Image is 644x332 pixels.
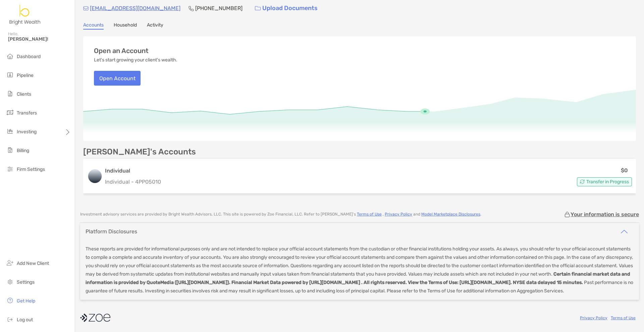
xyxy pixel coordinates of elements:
[195,4,243,12] p: [PHONE_NUMBER]
[17,54,41,59] span: Dashboard
[105,167,161,175] h3: Individual
[94,47,149,55] h3: Open an Account
[17,279,35,285] span: Settings
[105,178,161,186] p: Individual - 4PP05010
[620,228,628,236] img: icon arrow
[571,211,639,218] p: Your information is secure
[83,148,196,156] p: [PERSON_NAME]'s Accounts
[6,127,14,135] img: investing icon
[6,278,14,286] img: settings icon
[94,71,141,86] button: Open Account
[83,6,89,10] img: Email Icon
[86,228,137,235] div: Platform Disclosures
[8,36,71,42] span: [PERSON_NAME]!
[6,52,14,60] img: dashboard icon
[189,6,194,11] img: Phone Icon
[6,165,14,173] img: firm-settings icon
[17,260,49,266] span: Add New Client
[357,212,382,217] a: Terms of Use
[611,316,636,320] a: Terms of Use
[421,212,480,217] a: Model Marketplace Disclosures
[88,170,102,183] img: logo account
[17,298,35,304] span: Get Help
[6,90,14,98] img: clients icon
[6,146,14,154] img: billing icon
[6,71,14,79] img: pipeline icon
[114,22,137,30] a: Household
[17,129,37,135] span: Investing
[6,296,14,304] img: get-help icon
[90,4,180,12] p: [EMAIL_ADDRESS][DOMAIN_NAME]
[147,22,163,30] a: Activity
[17,91,31,97] span: Clients
[8,3,42,27] img: Zoe Logo
[17,317,33,323] span: Log out
[586,180,629,184] span: Transfer in Progress
[6,259,14,267] img: add_new_client icon
[385,212,412,217] a: Privacy Policy
[94,57,177,63] p: Let's start growing your client's wealth.
[80,310,110,325] img: company logo
[17,110,37,116] span: Transfers
[251,1,322,15] a: Upload Documents
[17,148,29,153] span: Billing
[6,108,14,116] img: transfers icon
[621,166,628,175] p: $0
[255,6,261,11] img: button icon
[580,179,585,184] img: Account Status icon
[80,212,481,217] p: Investment advisory services are provided by Bright Wealth Advisors, LLC . This site is powered b...
[83,22,104,30] a: Accounts
[17,73,34,78] span: Pipeline
[580,316,607,320] a: Privacy Policy
[6,315,14,323] img: logout icon
[86,245,634,295] p: These reports are provided for informational purposes only and are not intended to replace your o...
[17,167,45,172] span: Firm Settings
